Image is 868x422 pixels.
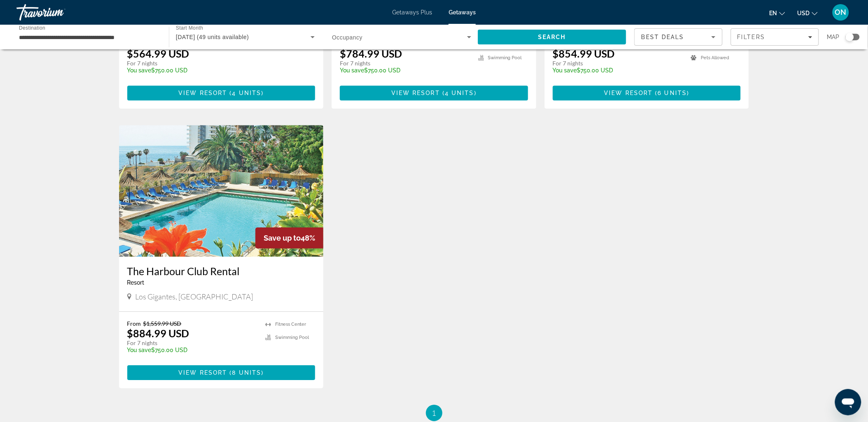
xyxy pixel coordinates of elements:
[119,125,324,257] img: The Harbour Club Rental
[553,86,741,100] button: View Resort(6 units)
[701,55,729,60] span: Pets Allowed
[19,25,45,30] span: Destination
[340,67,470,74] p: $750.00 USD
[232,90,262,96] span: 4 units
[770,10,777,16] span: en
[143,320,182,327] span: $1,559.99 USD
[553,60,683,67] p: For 7 nights
[798,7,818,19] button: Change currency
[770,7,785,19] button: Change language
[127,60,257,67] p: For 7 nights
[731,28,819,46] button: Filters
[449,9,476,16] a: Getaways
[16,2,99,23] a: Travorium
[127,67,257,74] p: $750.00 USD
[553,47,615,60] p: $854.99 USD
[332,34,363,41] span: Occupancy
[227,369,264,376] span: ( )
[737,34,765,40] span: Filters
[127,67,152,74] span: You save
[178,369,227,376] span: View Resort
[641,32,716,42] mat-select: Sort by
[391,90,440,96] span: View Resort
[127,47,190,60] p: $564.99 USD
[835,8,847,16] span: ON
[440,90,477,96] span: ( )
[432,408,436,417] span: 1
[127,347,257,353] p: $750.00 USD
[176,34,249,40] span: [DATE] (49 units available)
[127,365,316,380] button: View Resort(8 units)
[553,67,577,74] span: You save
[227,90,264,96] span: ( )
[127,339,257,347] p: For 7 nights
[604,90,653,96] span: View Resort
[275,322,306,327] span: Fitness Center
[275,335,309,340] span: Swimming Pool
[340,60,470,67] p: For 7 nights
[538,34,566,40] span: Search
[119,405,749,421] nav: Pagination
[653,90,690,96] span: ( )
[232,369,262,376] span: 8 units
[127,347,152,353] span: You save
[827,31,840,43] span: Map
[658,90,687,96] span: 6 units
[641,34,684,40] span: Best Deals
[835,389,861,415] iframe: Schaltfläche zum Öffnen des Messaging-Fensters
[553,67,683,74] p: $750.00 USD
[340,67,364,74] span: You save
[19,32,158,42] input: Select destination
[830,4,852,21] button: User Menu
[255,227,323,248] div: 48%
[127,327,190,339] p: $884.99 USD
[176,26,203,31] span: Start Month
[136,292,253,301] span: Los Gigantes, [GEOGRAPHIC_DATA]
[127,265,316,277] a: The Harbour Club Rental
[264,234,301,242] span: Save up to
[340,47,402,60] p: $784.99 USD
[178,90,227,96] span: View Resort
[127,320,141,327] span: From
[392,9,432,16] a: Getaways Plus
[798,10,810,16] span: USD
[445,90,474,96] span: 4 units
[340,86,528,100] button: View Resort(4 units)
[127,279,145,286] span: Resort
[488,55,522,60] span: Swimming Pool
[478,30,626,44] button: Search
[127,86,316,100] button: View Resort(4 units)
